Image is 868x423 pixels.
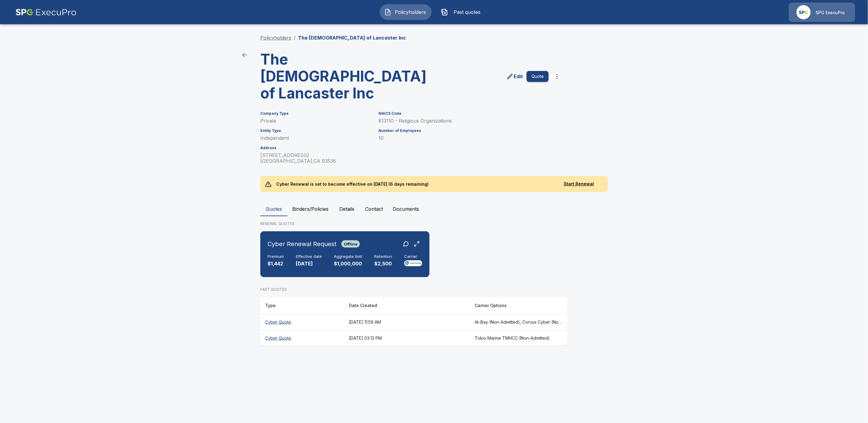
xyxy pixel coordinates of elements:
img: AA Logo [15,3,77,22]
h6: Address [260,146,371,150]
p: RENEWAL QUOTES [260,221,608,226]
p: 10 [379,135,549,141]
img: Policyholders Icon [384,8,391,16]
h3: The [DEMOGRAPHIC_DATA] of Lancaster Inc [260,51,409,102]
a: edit [505,72,524,81]
p: Cyber Renewal is set to become effective on [DATE] (6 days remaining) [271,176,434,192]
p: [DATE] [296,260,322,267]
h6: Number of Employees [379,129,549,133]
p: $1,000,000 [334,260,362,267]
button: Start Renewal [555,178,603,190]
button: Documents [388,202,424,216]
p: Private [260,118,371,124]
img: Past quotes Icon [441,8,448,16]
span: Past quotes [451,8,484,16]
th: Date Created [344,297,470,314]
a: Policyholders [260,35,291,41]
nav: breadcrumb [260,34,406,41]
img: Carrier [404,260,422,266]
button: Quotes [260,202,287,216]
p: [STREET_ADDRESS] [GEOGRAPHIC_DATA] , CA 93536 [260,152,371,164]
a: back [239,49,251,61]
button: Binders/Policies [287,202,333,216]
button: Past quotes IconPast quotes [436,4,488,20]
th: Carrier Options [470,297,568,314]
a: Agency IconSPG ExecuPro [789,3,855,22]
img: Agency Icon [797,5,811,19]
p: $2,500 [374,260,392,267]
th: At-Bay (Non-Admitted), Corvus Cyber (Non-Admitted), Beazley, Elpha (Non-Admitted) Enhanced, Elpha... [470,314,568,330]
li: / [294,34,296,41]
th: [DATE] 11:59 AM [344,314,470,330]
h6: Cyber Renewal Request [268,239,337,249]
button: Policyholders IconPolicyholders [380,4,432,20]
th: [DATE] 03:12 PM [344,330,470,346]
button: more [551,70,563,82]
span: Offline [341,242,360,246]
h6: Entity Type [260,129,371,133]
h6: Premium [268,254,284,259]
p: Edit [514,73,523,80]
span: Policyholders [394,8,427,16]
button: Quote [527,71,549,82]
h6: Effective date [296,254,322,259]
p: Independent [260,135,371,141]
button: Contact [360,202,388,216]
th: Cyber Quote [260,330,344,346]
h6: Aggregate limit [334,254,362,259]
th: Cyber Quote [260,314,344,330]
h6: Company Type [260,111,371,116]
p: PAST QUOTES [260,287,568,292]
p: 813110 - Religious Organizations [379,118,549,124]
p: SPG ExecuPro [816,10,845,16]
table: responsive table [260,297,568,346]
div: policyholder tabs [260,202,608,216]
h6: Carrier [404,254,422,259]
th: Type [260,297,344,314]
p: $1,442 [268,260,284,267]
h6: Retention [374,254,392,259]
h6: NAICS Code [379,111,549,116]
p: The [DEMOGRAPHIC_DATA] of Lancaster Inc [298,34,406,41]
button: Details [333,202,360,216]
th: Tokio Marine TMHCC (Non-Admitted) [470,330,568,346]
